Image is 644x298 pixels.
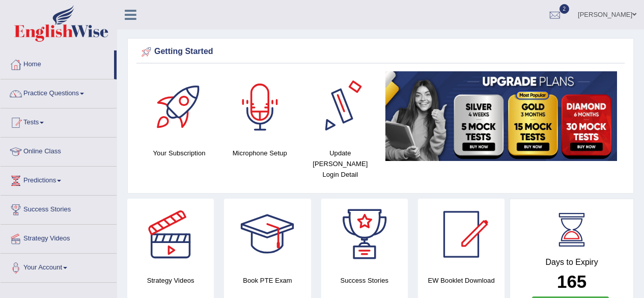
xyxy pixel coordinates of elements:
div: Getting Started [139,44,622,60]
a: Success Stories [1,196,117,221]
img: small5.jpg [385,71,617,161]
a: Predictions [1,167,117,192]
h4: Success Stories [321,275,408,286]
b: 165 [557,272,586,291]
h4: Microphone Setup [225,148,295,158]
span: 2 [559,4,570,14]
a: Strategy Videos [1,225,117,250]
h4: EW Booklet Download [418,275,505,286]
h4: Book PTE Exam [224,275,311,286]
a: Your Account [1,254,117,279]
a: Practice Questions [1,79,117,105]
h4: Days to Expiry [521,258,622,267]
a: Online Class [1,138,117,163]
a: Tests [1,109,117,134]
a: Home [1,50,114,76]
h4: Your Subscription [144,148,214,158]
h4: Strategy Videos [127,275,214,286]
h4: Update [PERSON_NAME] Login Detail [305,148,375,180]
